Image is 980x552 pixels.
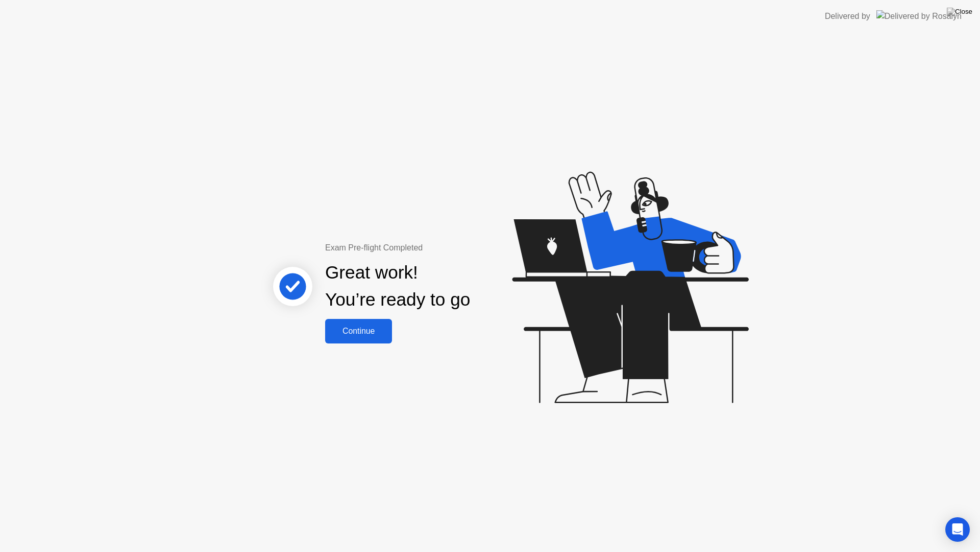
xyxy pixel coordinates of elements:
img: Close [947,8,972,16]
img: Delivered by Rosalyn [876,10,962,22]
button: Continue [325,319,392,343]
div: Open Intercom Messenger [945,517,970,542]
div: Delivered by [825,10,870,22]
div: Continue [328,327,389,336]
div: Exam Pre-flight Completed [325,242,536,254]
div: Great work! You’re ready to go [325,259,470,313]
